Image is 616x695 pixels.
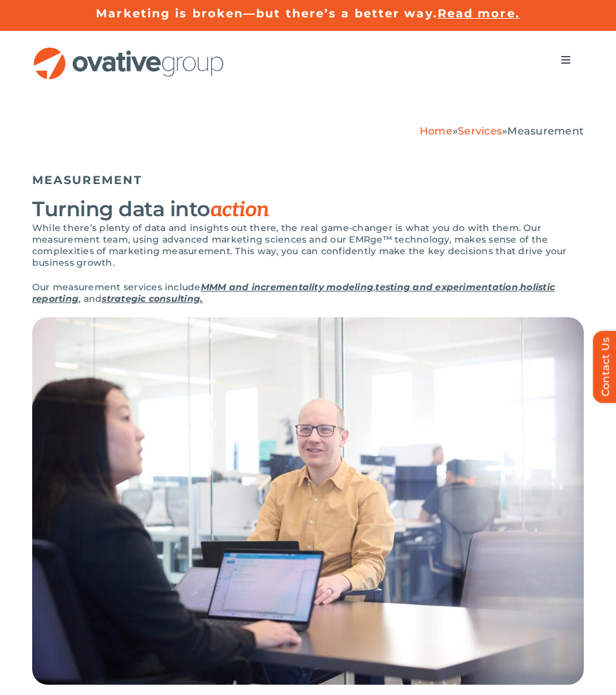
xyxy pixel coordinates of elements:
[420,125,584,137] span: » »
[32,281,584,304] p: Our measurement services include , , , and
[32,222,584,268] p: While there’s plenty of data and insights out there, the real game-changer is what you do with th...
[32,197,584,222] h2: Turning data into
[507,125,584,137] span: Measurement
[210,198,270,222] em: action
[201,281,373,293] a: MMM and incrementality modeling
[102,293,203,304] a: strategic consulting.
[32,281,555,304] a: holistic reporting
[96,6,438,21] a: Marketing is broken—but there’s a better way.
[420,125,453,137] a: Home
[458,125,502,137] a: Services
[375,281,518,293] a: testing and experimentation
[32,317,584,685] img: Measurement – Hero
[438,6,520,21] a: Read more.
[32,173,584,187] h5: MEASUREMENT
[548,47,584,73] nav: Menu
[32,46,225,58] a: OG_Full_horizontal_RGB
